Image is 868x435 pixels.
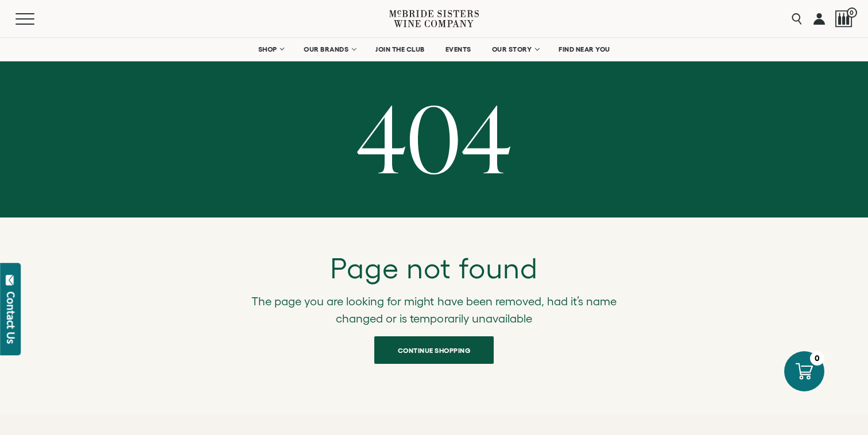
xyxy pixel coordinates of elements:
div: 0 [810,351,824,366]
a: FIND NEAR YOU [551,38,618,61]
div: Contact Us [5,292,17,344]
span: JOIN THE CLUB [375,45,425,53]
a: OUR BRANDS [296,38,362,61]
span: OUR BRANDS [304,45,348,53]
a: Continue shopping [374,336,494,364]
a: SHOP [250,38,290,61]
h1: 404 [9,91,859,183]
a: OUR STORY [485,38,546,61]
span: 0 [847,7,857,18]
span: OUR STORY [492,45,532,53]
a: JOIN THE CLUB [368,38,432,61]
span: EVENTS [445,45,471,53]
button: Mobile Menu Trigger [15,13,57,25]
a: EVENTS [438,38,479,61]
p: The page you are looking for might have been removed, had it’s name changed or is temporarily una... [236,293,632,327]
span: FIND NEAR YOU [559,45,610,53]
span: SHOP [258,45,277,53]
h2: Page not found [236,252,632,284]
span: Continue shopping [378,339,491,362]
